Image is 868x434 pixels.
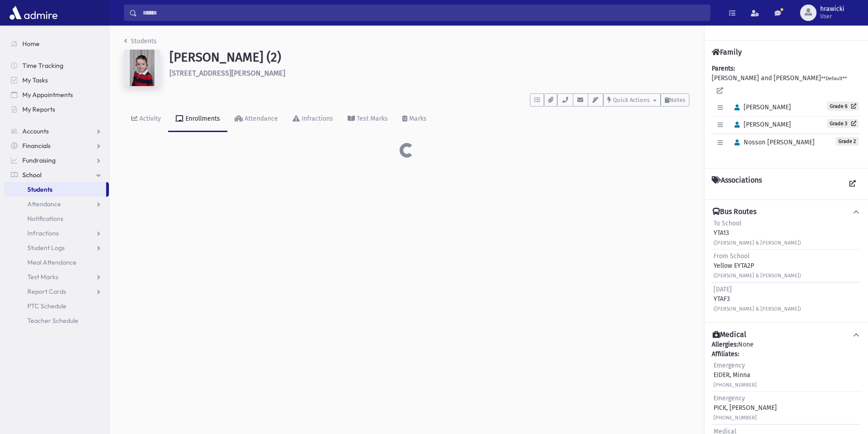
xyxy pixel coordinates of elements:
[730,103,791,111] span: [PERSON_NAME]
[730,121,791,128] span: [PERSON_NAME]
[4,197,109,211] a: Attendance
[285,107,340,132] a: Infractions
[168,107,227,132] a: Enrollments
[713,330,746,340] h4: Medical
[714,393,777,422] div: PICK, [PERSON_NAME]
[827,102,859,111] a: Grade 6
[22,105,55,113] span: My Reports
[124,37,157,45] a: Students
[27,273,58,281] span: Test Marks
[169,69,689,77] h6: [STREET_ADDRESS][PERSON_NAME]
[4,73,109,87] a: My Tasks
[713,207,756,217] h4: Bus Routes
[4,211,109,226] a: Notifications
[22,142,51,150] span: Financials
[4,182,106,197] a: Students
[712,341,738,348] b: Allergies:
[355,115,388,123] div: Test Marks
[4,226,109,240] a: Infractions
[7,4,60,22] img: AdmirePro
[712,65,735,72] b: Parents:
[714,382,757,388] small: [PHONE_NUMBER]
[4,87,109,102] a: My Appointments
[603,93,661,107] button: Quick Actions
[714,252,750,260] span: From School
[4,36,109,51] a: Home
[22,61,63,70] span: Time Tracking
[820,13,844,20] span: User
[27,185,52,194] span: Students
[712,330,861,340] button: Medical
[4,270,109,284] a: Test Marks
[4,168,109,182] a: School
[820,5,844,13] span: hrawicki
[714,362,745,369] span: Emergency
[712,207,861,217] button: Bus Routes
[27,302,67,310] span: PTC Schedule
[714,285,801,313] div: YTAF3
[227,107,285,132] a: Attendance
[22,171,41,179] span: School
[661,93,689,107] button: Notes
[827,119,859,128] a: Grade 3
[340,107,395,132] a: Test Marks
[4,58,109,73] a: Time Tracking
[4,255,109,270] a: Meal Attendance
[714,306,801,312] small: ([PERSON_NAME] & [PERSON_NAME])
[4,138,109,153] a: Financials
[27,244,65,252] span: Student Logs
[27,229,59,237] span: Infractions
[613,97,650,103] span: Quick Actions
[22,40,40,48] span: Home
[27,214,63,223] span: Notifications
[184,115,220,123] div: Enrollments
[730,138,815,146] span: Nosson [PERSON_NAME]
[27,200,61,208] span: Attendance
[407,115,426,123] div: Marks
[138,115,161,123] div: Activity
[243,115,278,123] div: Attendance
[4,284,109,299] a: Report Cards
[669,97,685,103] span: Notes
[4,299,109,313] a: PTC Schedule
[395,107,434,132] a: Marks
[27,258,77,266] span: Meal Attendance
[714,240,801,246] small: ([PERSON_NAME] & [PERSON_NAME])
[124,107,168,132] a: Activity
[22,76,48,84] span: My Tasks
[4,240,109,255] a: Student Logs
[714,219,801,247] div: YTA13
[712,64,861,161] div: [PERSON_NAME] and [PERSON_NAME]
[22,156,56,164] span: Fundraising
[712,48,742,56] h4: Family
[27,317,78,325] span: Teacher Schedule
[714,415,757,421] small: [PHONE_NUMBER]
[844,176,861,192] a: View all Associations
[714,361,757,389] div: EIDER, Minna
[712,176,762,192] h4: Associations
[27,287,66,296] span: Report Cards
[300,115,333,123] div: Infractions
[714,394,745,402] span: Emergency
[712,350,739,358] b: Affiliates:
[4,102,109,117] a: My Reports
[169,50,689,65] h1: [PERSON_NAME] (2)
[4,124,109,138] a: Accounts
[836,137,859,146] span: Grade 2
[714,286,732,293] span: [DATE]
[714,273,801,279] small: ([PERSON_NAME] & [PERSON_NAME])
[137,5,710,21] input: Search
[714,220,741,227] span: To School
[4,313,109,328] a: Teacher Schedule
[4,153,109,168] a: Fundraising
[22,127,49,135] span: Accounts
[714,251,801,280] div: Yellow EYTA2P
[124,36,157,50] nav: breadcrumb
[22,91,73,99] span: My Appointments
